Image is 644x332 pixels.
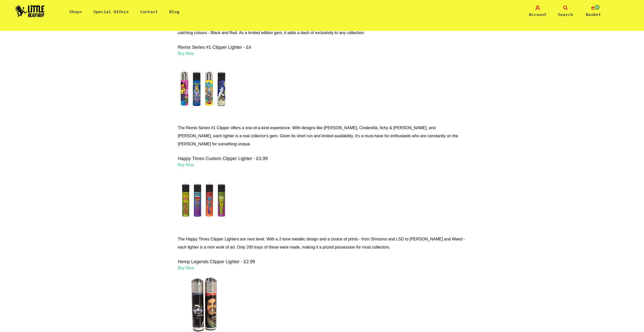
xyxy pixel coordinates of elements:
[178,266,194,270] a: Buy Now
[581,6,606,17] a: 0 Basket
[140,9,158,14] a: Contact
[15,5,45,17] img: Little Head Shop Logo
[594,4,600,10] span: 0
[178,237,465,249] span: The Happy Times Clipper Lighters are next level. With a 2-tone metallic design and a choice of pr...
[178,51,194,56] a: Buy Now
[169,9,179,14] a: Blog
[558,11,573,17] span: Search
[69,9,82,14] a: Shop
[529,11,547,17] span: Account
[178,126,458,146] span: The Remix Series #1 Clipper offers a one-of-a-kind experience. With designs like [PERSON_NAME], C...
[586,11,601,17] span: Basket
[178,259,255,264] span: Hemp Legends Clipper Lighter - £2.99
[93,9,129,14] a: Special Offers
[178,156,268,161] span: Happy Times Custom Clipper Lighter - £3.99
[553,6,578,17] a: Search
[178,45,251,50] span: Remix Series #1 Clipper Lighter - £4
[178,163,194,167] a: Buy Now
